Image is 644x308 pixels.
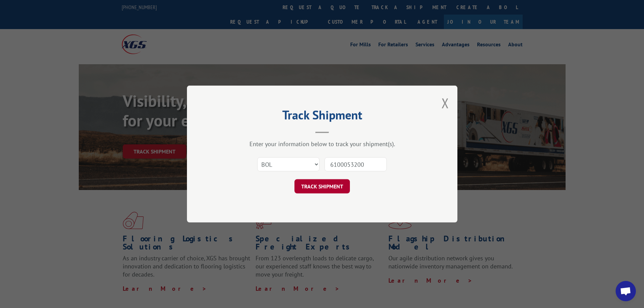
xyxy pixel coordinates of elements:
h2: Track Shipment [221,110,424,123]
div: Enter your information below to track your shipment(s). [221,140,424,148]
button: Close modal [442,94,449,112]
div: Open chat [616,281,636,301]
button: TRACK SHIPMENT [294,179,350,193]
input: Number(s) [325,157,387,171]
